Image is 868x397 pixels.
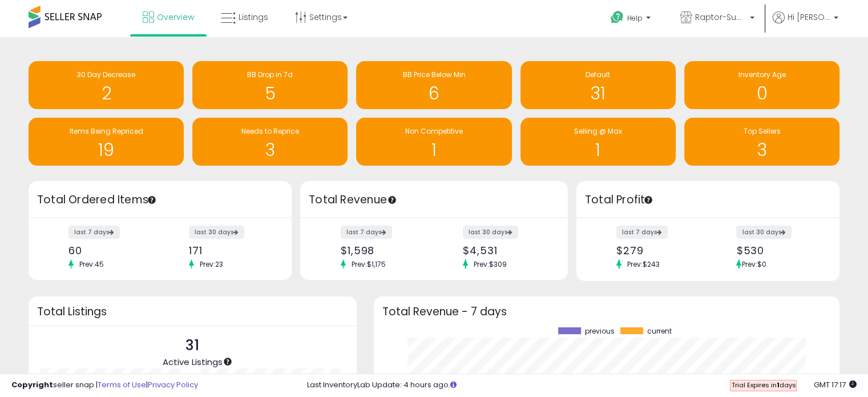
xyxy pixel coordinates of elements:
[239,11,268,23] span: Listings
[643,195,653,205] div: Tooltip anchor
[695,11,746,23] span: Raptor-Supply LLC
[387,195,397,205] div: Tooltip anchor
[198,84,342,103] h1: 5
[163,335,223,356] p: 31
[520,118,676,166] a: Selling @ Max 1
[163,356,223,368] span: Active Listings
[690,141,834,159] h1: 3
[37,307,348,316] h3: Total Listings
[34,141,178,159] h1: 19
[788,11,830,23] span: Hi [PERSON_NAME]
[198,141,342,159] h1: 3
[616,244,699,256] div: $279
[741,259,766,269] span: Prev: $0
[11,379,53,390] strong: Copyright
[616,226,668,239] label: last 7 days
[684,61,839,109] a: Inventory Age 0
[743,126,780,136] span: Top Sellers
[736,226,792,239] label: last 30 days
[189,226,244,239] label: last 30 days
[690,84,834,103] h1: 0
[731,380,796,390] span: Trial Expires in days
[585,192,831,208] h3: Total Profit
[77,70,135,79] span: 30 Day Decrease
[192,118,348,166] a: Needs to Reprice 3
[247,70,293,79] span: BB Drop in 7d
[601,2,662,37] a: Help
[627,13,643,23] span: Help
[74,259,110,269] span: Prev: 45
[34,84,178,103] h1: 2
[241,126,299,136] span: Needs to Reprice
[526,84,670,103] h1: 31
[610,10,624,25] i: Get Help
[148,379,198,390] a: Privacy Policy
[362,84,506,103] h1: 6
[463,226,518,239] label: last 30 days
[192,61,348,109] a: BB Drop in 7d 5
[341,244,426,256] div: $1,598
[70,126,143,136] span: Items Being Repriced
[356,61,511,109] a: BB Price Below Min 6
[684,118,839,166] a: Top Sellers 3
[223,356,233,367] div: Tooltip anchor
[11,380,198,391] div: seller snap | |
[362,141,506,159] h1: 1
[341,226,392,239] label: last 7 days
[356,118,511,166] a: Non Competitive 1
[98,379,146,390] a: Terms of Use
[736,244,819,256] div: $530
[463,244,548,256] div: $4,531
[814,379,857,390] span: 2025-08-12 17:17 GMT
[68,226,120,239] label: last 7 days
[574,126,622,136] span: Selling @ Max
[382,307,831,316] h3: Total Revenue - 7 days
[773,11,838,37] a: Hi [PERSON_NAME]
[585,327,615,335] span: previous
[776,380,779,390] b: 1
[309,192,559,208] h3: Total Revenue
[29,118,184,166] a: Items Being Repriced 19
[405,126,463,136] span: Non Competitive
[157,11,194,23] span: Overview
[647,327,672,335] span: current
[402,70,465,79] span: BB Price Below Min
[68,244,151,256] div: 60
[147,195,157,205] div: Tooltip anchor
[586,70,610,79] span: Default
[189,244,272,256] div: 171
[37,192,283,208] h3: Total Ordered Items
[526,141,670,159] h1: 1
[621,259,665,269] span: Prev: $243
[29,61,184,109] a: 30 Day Decrease 2
[307,380,857,391] div: Last InventoryLab Update: 4 hours ago.
[346,259,391,269] span: Prev: $1,175
[520,61,676,109] a: Default 31
[194,259,229,269] span: Prev: 23
[738,70,785,79] span: Inventory Age
[468,259,512,269] span: Prev: $309
[450,381,457,388] i: Click here to read more about un-synced listings.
